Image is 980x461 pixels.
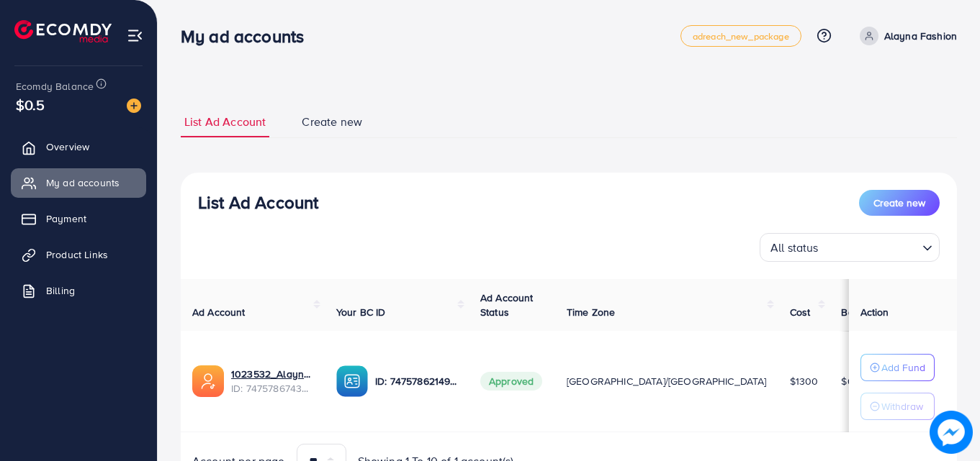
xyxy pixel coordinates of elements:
[881,359,925,376] p: Add Fund
[46,211,86,226] span: Payment
[11,168,146,197] a: My ad accounts
[693,32,789,41] span: adreach_new_package
[930,411,973,454] img: image
[860,393,935,420] button: Withdraw
[14,20,112,42] img: logo
[760,233,940,262] div: Search for option
[873,196,925,210] span: Create new
[46,140,89,154] span: Overview
[231,367,313,396] div: <span class='underline'>1023532_Alayna Fashion and Co_1740592250339</span></br>7475786743833362433
[881,398,923,415] p: Withdraw
[790,374,819,388] span: $1300
[860,354,935,381] button: Add Fund
[480,291,534,319] span: Ad Account Status
[198,192,318,213] h3: List Ad Account
[567,374,767,388] span: [GEOGRAPHIC_DATA]/[GEOGRAPHIC_DATA]
[11,240,146,269] a: Product Links
[46,283,75,298] span: Billing
[336,365,368,397] img: ic-ba-acc.ded83a64.svg
[16,79,94,93] span: Ecomdy Balance
[790,305,811,319] span: Cost
[884,27,957,45] p: Alayna Fashion
[302,114,362,130] span: Create new
[680,25,801,47] a: adreach_new_package
[859,190,940,216] button: Create new
[336,305,386,319] span: Your BC ID
[11,132,146,161] a: Overview
[11,276,146,305] a: Billing
[854,27,957,45] a: Alayna Fashion
[231,367,313,381] a: 1023532_Alayna Fashion and Co_1740592250339
[192,305,246,319] span: Ad Account
[480,372,542,391] span: Approved
[567,305,615,319] span: Time Zone
[860,305,889,319] span: Action
[127,27,143,44] img: menu
[768,237,822,258] span: All status
[181,26,315,47] h3: My ad accounts
[11,204,146,233] a: Payment
[231,381,313,396] span: ID: 7475786743833362433
[192,365,224,397] img: ic-ads-acc.e4c84228.svg
[823,234,917,258] input: Search for option
[46,175,120,190] span: My ad accounts
[184,114,266,130] span: List Ad Account
[127,99,141,113] img: image
[46,247,108,262] span: Product Links
[16,94,45,115] span: $0.5
[375,373,457,390] p: ID: 7475786214956875777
